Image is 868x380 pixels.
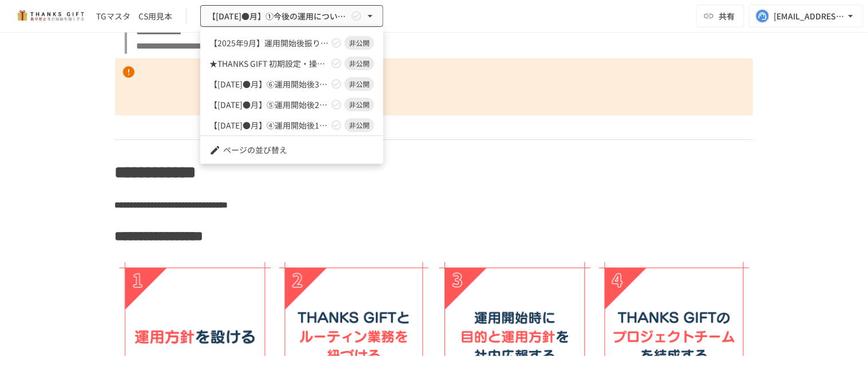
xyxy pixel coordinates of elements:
[344,120,374,130] span: 非公開
[344,79,374,89] span: 非公開
[209,78,328,90] span: 【[DATE]●月】⑥運用開始後3回目振り返りMTG
[209,37,328,49] span: 【2025年9月】運用開始後振り返りミーティング
[344,58,374,69] span: 非公開
[200,141,383,159] li: ページの並び替え
[344,38,374,48] span: 非公開
[209,119,328,131] span: 【[DATE]●月】④運用開始後1回目 振り返りMTG
[209,99,328,111] span: 【[DATE]●月】⑤運用開始後2回目振り返りMTG
[209,58,328,70] span: ★THANKS GIFT 初期設定・操作方法ガイド
[344,99,374,110] span: 非公開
